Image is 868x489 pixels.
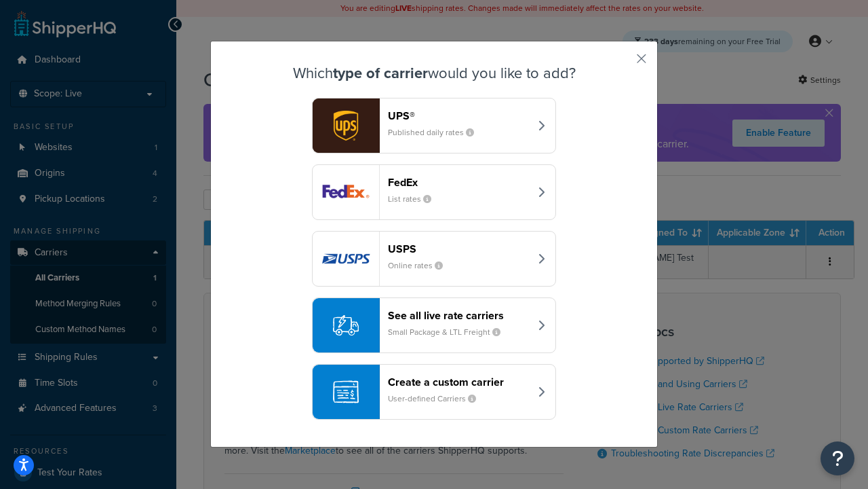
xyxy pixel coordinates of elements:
img: ups logo [313,98,379,153]
header: UPS® [388,109,530,122]
header: FedEx [388,176,530,189]
button: fedEx logoFedExList rates [312,164,556,220]
header: See all live rate carriers [388,309,530,322]
strong: type of carrier [333,62,428,84]
button: usps logoUSPSOnline rates [312,231,556,287]
small: Published daily rates [388,126,485,139]
img: usps logo [313,232,379,286]
small: Small Package & LTL Freight [388,326,511,338]
small: User-defined Carriers [388,393,487,405]
h3: Which would you like to add? [245,65,623,81]
img: icon-carrier-custom-c93b8a24.svg [333,379,359,405]
header: USPS [388,242,530,255]
header: Create a custom carrier [388,376,530,388]
button: ups logoUPS®Published daily rates [312,98,556,153]
img: icon-carrier-liverate-becf4550.svg [333,312,359,338]
small: Online rates [388,259,454,272]
button: See all live rate carriersSmall Package & LTL Freight [312,297,556,353]
button: Open Resource Center [821,441,854,475]
small: List rates [388,193,442,205]
button: Create a custom carrierUser-defined Carriers [312,364,556,420]
img: fedEx logo [313,165,379,219]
